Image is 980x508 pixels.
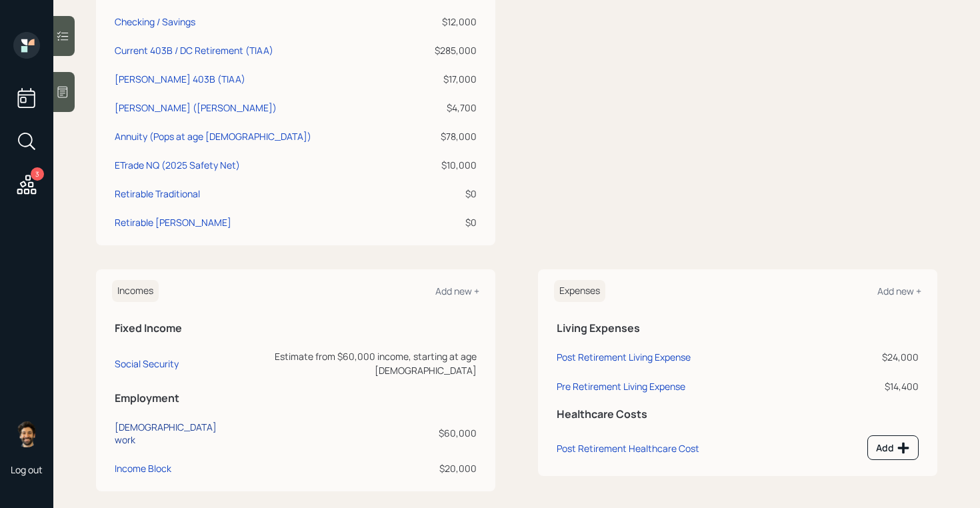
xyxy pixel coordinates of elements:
[237,349,477,377] div: Estimate from $60,000 income, starting at age [DEMOGRAPHIC_DATA]
[412,15,477,29] div: $12,000
[115,392,477,405] h5: Employment
[822,350,919,364] div: $24,000
[867,435,919,460] button: Add
[115,421,232,446] div: [DEMOGRAPHIC_DATA] work
[412,158,477,172] div: $10,000
[557,442,699,455] div: Post Retirement Healthcare Cost
[412,215,477,229] div: $0
[237,426,477,440] div: $60,000
[877,285,921,297] div: Add new +
[115,322,477,335] h5: Fixed Income
[13,421,40,447] img: eric-schwartz-headshot.png
[115,43,273,57] div: Current 403B / DC Retirement (TIAA)
[112,280,159,302] h6: Incomes
[412,72,477,86] div: $17,000
[115,357,179,370] div: Social Security
[822,379,919,393] div: $14,400
[115,15,195,29] div: Checking / Savings
[876,441,910,455] div: Add
[412,187,477,201] div: $0
[115,101,277,115] div: [PERSON_NAME] ([PERSON_NAME])
[557,408,919,421] h5: Healthcare Costs
[412,101,477,115] div: $4,700
[115,187,200,201] div: Retirable Traditional
[412,129,477,143] div: $78,000
[557,351,691,363] div: Post Retirement Living Expense
[115,158,240,172] div: ETrade NQ (2025 Safety Net)
[412,43,477,57] div: $285,000
[557,380,685,393] div: Pre Retirement Living Expense
[115,215,231,229] div: Retirable [PERSON_NAME]
[435,285,479,297] div: Add new +
[115,462,171,475] div: Income Block
[11,463,43,476] div: Log out
[237,461,477,475] div: $20,000
[115,129,311,143] div: Annuity (Pops at age [DEMOGRAPHIC_DATA])
[557,322,919,335] h5: Living Expenses
[554,280,605,302] h6: Expenses
[31,167,44,181] div: 3
[115,72,245,86] div: [PERSON_NAME] 403B (TIAA)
